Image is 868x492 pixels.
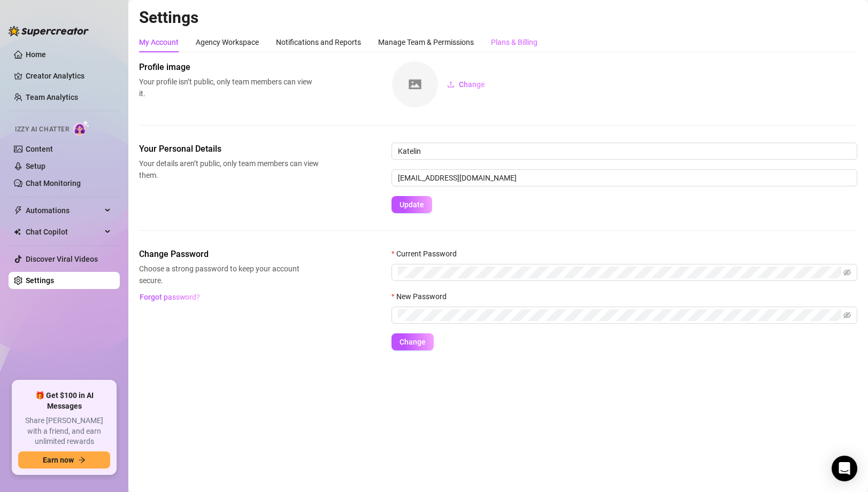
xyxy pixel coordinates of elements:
div: Plans & Billing [491,36,537,48]
a: Chat Monitoring [26,179,81,188]
span: eye-invisible [843,269,851,276]
button: Forgot password? [139,288,200,306]
span: eye-invisible [843,311,851,319]
input: Enter new email [391,169,857,186]
span: upload [447,81,455,88]
span: Change [459,80,485,89]
a: Content [26,145,53,153]
span: Update [400,200,424,209]
span: Automations [26,202,102,219]
button: Earn nowarrow-right [18,451,110,468]
a: Settings [26,276,54,285]
a: Setup [26,162,45,170]
a: Team Analytics [26,93,78,101]
label: New Password [391,291,454,302]
input: Current Password [398,267,841,278]
span: Earn now [43,456,74,464]
span: Choose a strong password to keep your account secure. [139,263,319,286]
span: Change Password [139,248,319,261]
img: square-placeholder.png [392,61,438,107]
span: Your details aren’t public, only team members can view them. [139,158,319,181]
div: Open Intercom Messenger [832,456,857,481]
button: Update [391,196,432,213]
label: Current Password [391,248,464,260]
a: Home [26,50,46,59]
span: Change [400,338,426,346]
img: Chat Copilot [14,228,21,236]
span: Your Personal Details [139,143,319,155]
input: New Password [398,309,841,321]
div: My Account [139,36,179,48]
span: Your profile isn’t public, only team members can view it. [139,76,319,99]
a: Discover Viral Videos [26,255,98,263]
button: Change [439,76,494,93]
span: Izzy AI Chatter [15,124,69,135]
img: logo-BBDzfeDw.svg [9,26,89,36]
span: 🎁 Get $100 in AI Messages [18,391,110,411]
div: Agency Workspace [196,36,259,48]
span: thunderbolt [14,206,22,215]
div: Manage Team & Permissions [378,36,474,48]
div: Notifications and Reports [276,36,361,48]
h2: Settings [139,7,857,28]
span: Chat Copilot [26,223,102,240]
a: Creator Analytics [26,67,111,84]
span: arrow-right [78,456,86,464]
span: Profile image [139,61,319,74]
button: Change [391,333,434,350]
input: Enter name [391,143,857,160]
span: Share [PERSON_NAME] with a friend, and earn unlimited rewards [18,416,110,447]
img: AI Chatter [73,120,90,136]
span: Forgot password? [140,293,200,301]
